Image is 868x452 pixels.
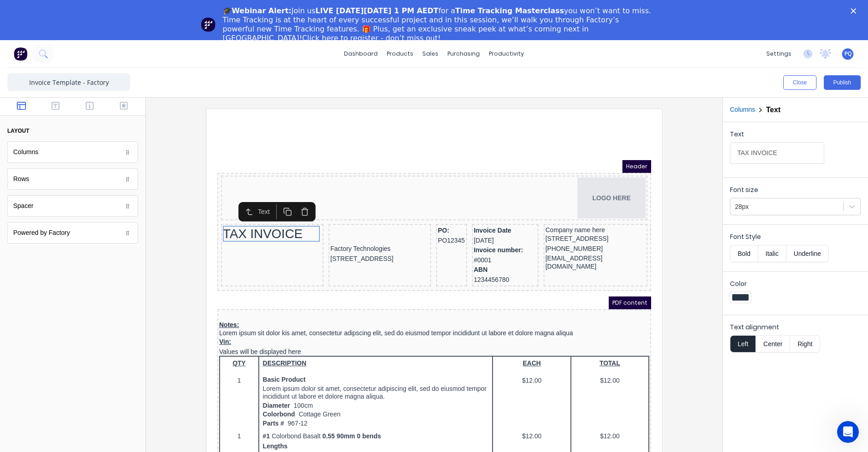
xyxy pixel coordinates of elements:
div: [PHONE_NUMBER] [328,124,428,134]
div: Vin:Values will be displayed here [2,218,432,236]
span: Header [405,40,434,53]
div: Company name here [328,106,428,114]
b: Time Tracking Masterclass [455,6,564,15]
div: PO:PO12345 [221,106,248,125]
img: Factory [14,47,27,61]
div: Notes:Lorem ipsum sit dolor kis amet, consectetur adipscing elit, sed do eiusmod tempor incididun... [2,200,432,218]
a: Click here to register - don’t miss out! [302,34,441,42]
div: Join us for a you won’t want to miss. Time Tracking is at the heart of every successful project a... [223,6,653,43]
input: Text [730,142,824,164]
div: [EMAIL_ADDRESS][DOMAIN_NAME] [328,134,428,151]
label: Color [730,279,861,288]
div: Close [851,8,860,14]
div: productivity [484,47,529,61]
label: Font Style [730,232,861,241]
img: Profile image for Team [201,17,216,32]
button: Select parent [23,84,41,99]
button: Close [783,75,817,90]
div: Spacer [13,201,33,211]
div: [STREET_ADDRESS] [328,114,428,124]
h2: Text [766,105,781,114]
div: Powered by Factory [7,222,138,244]
a: dashboard [339,47,382,61]
button: Center [755,335,790,353]
div: Factory Technologies [113,124,212,134]
button: Delete [79,84,96,99]
iframe: Intercom live chat [837,421,859,443]
div: TAX INVOICE [5,106,104,122]
button: Italic [758,245,786,262]
div: Rows [7,168,138,190]
button: Columns [730,105,755,114]
div: settings [762,47,796,61]
div: products [382,47,418,61]
span: PQ [844,50,852,58]
div: LOGO HERE [5,57,428,99]
div: sales [418,47,443,61]
button: layout [7,123,138,139]
div: Invoice Date[DATE] [257,106,319,125]
input: Enter template name here [7,73,130,91]
div: Text [41,87,57,97]
button: Duplicate [62,84,79,99]
div: [STREET_ADDRESS] [113,134,212,144]
label: Font size [730,185,861,194]
div: layout [7,127,29,135]
div: Spacer [7,195,138,217]
div: Columns [13,147,38,157]
div: Columns [7,141,138,163]
div: Text [730,130,824,142]
div: LOGO HERE [2,55,432,103]
div: Powered by Factory [13,228,70,238]
button: Publish [824,75,861,90]
b: LIVE [DATE][DATE] 1 PM AEDT [315,6,438,15]
span: PDF content [391,177,434,189]
div: Rows [13,174,29,184]
div: purchasing [443,47,484,61]
button: Underline [786,245,829,262]
div: ABN1234456780 [257,145,319,165]
b: 🎓Webinar Alert: [223,6,292,15]
button: Left [730,335,755,353]
div: TAX INVOICEFactory Technologies[STREET_ADDRESS]PO:PO12345Invoice Date[DATE]Invoice number:#0001AB... [2,103,432,169]
label: Text alignment [730,322,861,332]
div: Invoice number:#0001 [257,125,319,145]
button: Right [790,335,820,353]
button: Bold [730,245,758,262]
